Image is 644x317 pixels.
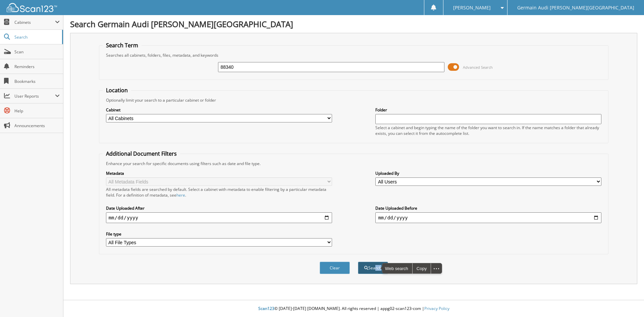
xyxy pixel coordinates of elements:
[358,262,388,274] button: Search
[413,263,431,273] div: Copy
[103,161,605,166] div: Enhance your search for specific documents using filters such as date and file type.
[375,205,601,211] label: Date Uploaded Before
[70,18,637,30] h1: Search Germain Audi [PERSON_NAME][GEOGRAPHIC_DATA]
[14,19,55,25] span: Cabinets
[320,262,350,274] button: Clear
[176,192,185,198] a: here
[14,64,60,69] span: Reminders
[14,93,55,99] span: User Reports
[382,263,412,273] span: Web search
[14,108,60,114] span: Help
[103,42,142,49] legend: Search Term
[106,231,332,237] label: File type
[103,52,605,58] div: Searches all cabinets, folders, files, metadata, and keywords
[14,34,59,40] span: Search
[375,107,601,113] label: Folder
[103,150,180,157] legend: Additional Document Filters
[424,306,449,311] a: Privacy Policy
[106,170,332,176] label: Metadata
[106,212,332,223] input: start
[375,170,601,176] label: Uploaded By
[258,306,274,311] span: Scan123
[106,107,332,113] label: Cabinet
[103,97,605,103] div: Optionally limit your search to a particular cabinet or folder
[106,205,332,211] label: Date Uploaded After
[106,187,332,198] div: All metadata fields are searched by default. Select a cabinet with metadata to enable filtering b...
[63,301,644,317] div: © [DATE]-[DATE] [DOMAIN_NAME]. All rights reserved | appg02-scan123-com |
[14,78,60,84] span: Bookmarks
[453,6,491,10] span: [PERSON_NAME]
[375,125,601,136] div: Select a cabinet and begin typing the name of the folder you want to search in. If the name match...
[14,123,60,128] span: Announcements
[7,3,57,12] img: scan123-logo-white.svg
[14,49,60,55] span: Scan
[463,65,493,70] span: Advanced Search
[517,6,634,10] span: Germain Audi [PERSON_NAME][GEOGRAPHIC_DATA]
[103,87,131,94] legend: Location
[375,212,601,223] input: end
